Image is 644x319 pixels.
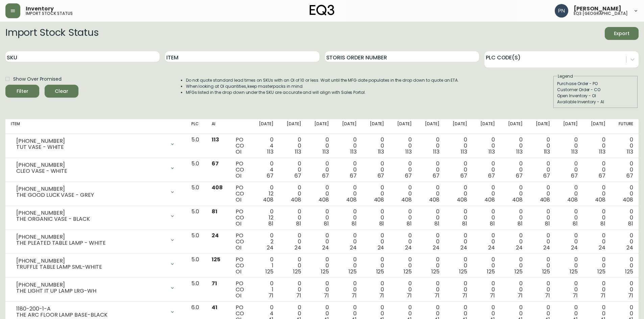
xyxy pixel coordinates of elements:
[322,244,329,251] span: 24
[186,182,206,206] td: 5.0
[478,185,495,203] div: 0 0
[186,254,206,278] td: 5.0
[267,244,273,251] span: 24
[478,161,495,179] div: 0 0
[423,137,439,155] div: 0 0
[555,4,568,18] img: 496f1288aca128e282dab2021d4f4334
[478,233,495,251] div: 0 0
[340,281,357,299] div: 0 0
[212,232,219,239] span: 24
[265,268,273,275] span: 125
[236,268,241,275] span: OI
[236,161,246,179] div: PO CO
[367,137,384,155] div: 0 0
[186,278,206,302] td: 5.0
[484,196,495,204] span: 408
[610,29,633,38] span: Export
[429,196,439,204] span: 408
[423,209,439,227] div: 0 0
[268,220,273,228] span: 81
[16,186,166,192] div: [PHONE_NUMBER]
[473,119,500,134] th: [DATE]
[340,257,357,275] div: 0 0
[533,209,550,227] div: 0 0
[212,136,219,143] span: 113
[349,268,357,275] span: 125
[589,137,605,155] div: 0 0
[589,233,605,251] div: 0 0
[340,185,357,203] div: 0 0
[367,161,384,179] div: 0 0
[450,257,467,275] div: 0 0
[506,161,523,179] div: 0 0
[340,233,357,251] div: 0 0
[310,5,335,16] img: logo
[589,185,605,203] div: 0 0
[395,257,412,275] div: 0 0
[557,99,634,105] div: Available Inventory - AI
[374,196,384,204] span: 408
[516,172,523,180] span: 67
[236,292,241,299] span: OI
[533,161,550,179] div: 0 0
[379,292,384,299] span: 71
[16,264,166,270] div: TRUFFLE TABLE LAMP SML-WHITE
[257,257,273,275] div: 0 1
[395,233,412,251] div: 0 0
[186,230,206,254] td: 5.0
[284,137,301,155] div: 0 0
[628,220,633,228] span: 81
[11,185,181,200] div: [PHONE_NUMBER]THE GOOD LUCK VASE - GREY
[16,258,166,264] div: [PHONE_NUMBER]
[257,185,273,203] div: 0 12
[561,281,578,299] div: 0 0
[540,196,550,204] span: 408
[628,292,633,299] span: 71
[350,172,357,180] span: 67
[236,185,246,203] div: PO CO
[284,257,301,275] div: 0 0
[284,209,301,227] div: 0 0
[296,292,301,299] span: 71
[257,161,273,179] div: 0 4
[294,172,301,180] span: 67
[212,208,217,215] span: 81
[186,89,459,96] li: MFGs listed in the drop down under the SKU are accurate and will align with Sales Portal.
[543,172,550,180] span: 67
[318,196,329,204] span: 408
[528,119,556,134] th: [DATE]
[16,282,166,288] div: [PHONE_NUMBER]
[571,148,578,156] span: 113
[616,281,633,299] div: 0 0
[516,148,523,156] span: 113
[561,185,578,203] div: 0 0
[323,148,329,156] span: 113
[212,256,220,263] span: 125
[11,233,181,247] div: [PHONE_NUMBER]THE PLEATED TABLE LAMP - WHITE
[405,172,412,180] span: 67
[487,268,495,275] span: 125
[404,268,412,275] span: 125
[5,27,98,40] h2: Import Stock Status
[186,77,459,83] li: Do not quote standard lead times on SKUs with an OI of 10 or less. Wait until the MFG date popula...
[450,161,467,179] div: 0 0
[11,209,181,223] div: [PHONE_NUMBER]THE ORGANIC VASE - BLACK
[16,144,166,150] div: TUT VASE - WHITE
[478,281,495,299] div: 0 0
[557,93,634,99] div: Open Inventory - OI
[533,281,550,299] div: 0 0
[395,137,412,155] div: 0 0
[490,292,495,299] span: 71
[26,6,54,11] span: Inventory
[50,87,73,96] span: Clear
[557,73,574,79] legend: Legend
[512,196,523,204] span: 408
[395,185,412,203] div: 0 0
[186,83,459,89] li: When looking at OI quantities, keep masterpacks in mind.
[462,292,467,299] span: 71
[16,168,166,174] div: CLEO VASE - WHITE
[378,172,384,180] span: 67
[433,172,439,180] span: 67
[346,196,357,204] span: 408
[459,268,467,275] span: 125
